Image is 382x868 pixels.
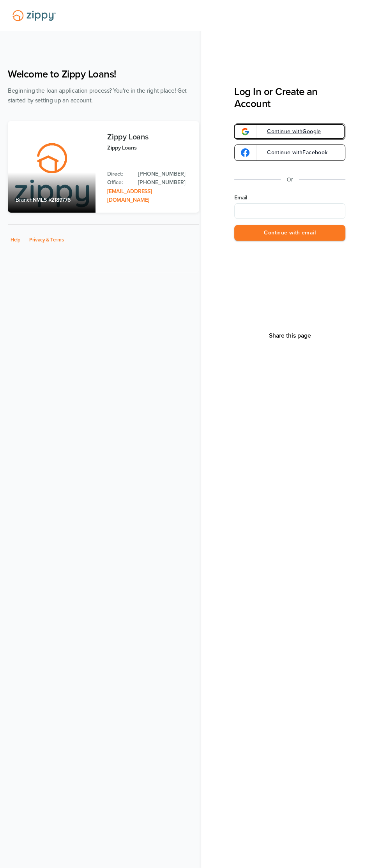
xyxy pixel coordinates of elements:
p: Or [287,175,293,185]
button: Share This Page [267,332,313,340]
span: Continue with Facebook [259,150,327,155]
a: Help [11,237,21,243]
h1: Welcome to Zippy Loans! [8,68,199,80]
span: NMLS #2189776 [33,197,71,203]
img: google-logo [241,127,249,136]
a: Direct Phone: 512-975-2947 [138,170,191,178]
a: google-logoContinue withGoogle [234,123,345,140]
h3: Log In or Create an Account [234,86,345,110]
label: Email [234,194,345,202]
p: Direct: [107,170,130,178]
a: Office Phone: 512-975-2947 [138,178,191,187]
span: Branch [16,197,33,203]
p: Zippy Loans [107,143,191,152]
span: Continue with Google [259,129,321,134]
input: Email Address [234,203,345,219]
a: Email Address: zippyguide@zippymh.com [107,188,152,203]
p: Office: [107,178,130,187]
a: Privacy & Terms [29,237,64,243]
h3: Zippy Loans [107,133,191,141]
img: Lender Logo [8,7,60,25]
img: google-logo [241,148,249,157]
span: Beginning the loan application process? You're in the right place! Get started by setting up an a... [8,87,187,104]
a: google-logoContinue withFacebook [234,144,345,161]
button: Continue with email [234,225,345,241]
